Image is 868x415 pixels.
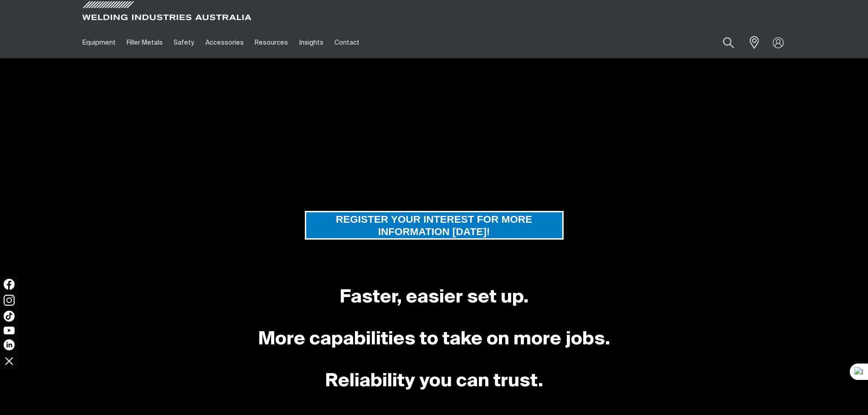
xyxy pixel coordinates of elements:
a: Accessories [200,27,249,58]
nav: Main [77,27,613,58]
img: Facebook [4,279,15,290]
input: Product name or item number... [701,32,744,53]
a: Insights [293,27,329,58]
a: Contact [329,27,365,58]
span: REGISTER YOUR INTEREST FOR MORE INFORMATION [DATE]! [306,211,562,240]
a: Equipment [77,27,121,58]
span: Faster, easier set up. [252,288,616,393]
img: TikTok [4,311,15,322]
p: More capabilities to take on more jobs. [252,328,616,351]
a: REGISTER YOUR INTEREST FOR MORE INFORMATION TODAY! [305,211,564,240]
img: hide socials [1,353,17,369]
p: Reliability you can trust. [252,369,616,393]
img: YouTube [4,327,15,334]
a: Safety [168,27,200,58]
a: Resources [249,27,293,58]
img: Instagram [4,295,15,306]
a: Filler Metals [121,27,168,58]
img: LinkedIn [4,339,15,350]
button: Search products [713,32,744,53]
